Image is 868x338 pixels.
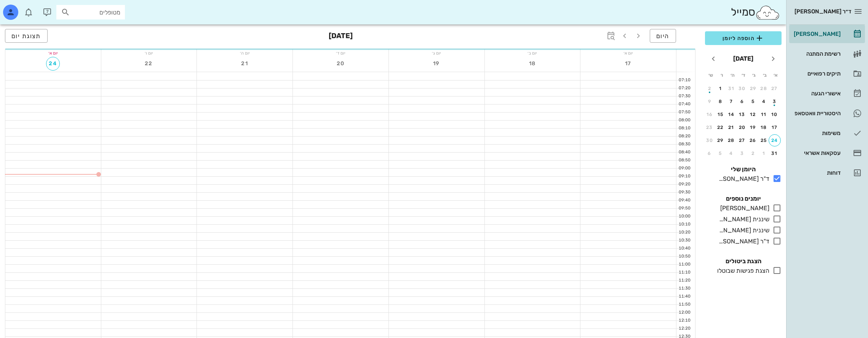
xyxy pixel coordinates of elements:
[334,60,347,67] span: 20
[430,57,443,71] button: 19
[725,86,737,91] div: 31
[747,121,759,134] button: 19
[676,101,692,108] div: 07:40
[736,147,748,159] button: 3
[11,32,41,40] span: תצוגת יום
[727,69,737,82] th: ה׳
[736,112,748,117] div: 13
[703,134,716,146] button: 30
[703,147,716,159] button: 6
[238,57,252,71] button: 21
[758,95,770,108] button: 4
[717,204,769,213] div: [PERSON_NAME]
[736,134,748,146] button: 27
[715,138,727,143] div: 29
[676,277,692,284] div: 11:20
[736,95,748,108] button: 6
[526,57,539,71] button: 18
[715,112,727,117] div: 15
[725,95,737,108] button: 7
[676,93,692,100] div: 07:30
[389,49,484,57] div: יום ג׳
[792,130,841,136] div: משימות
[715,82,727,95] button: 1
[715,99,727,104] div: 8
[703,86,716,91] div: 2
[716,237,769,246] div: ד"ר [PERSON_NAME]
[676,221,692,228] div: 10:10
[334,57,347,71] button: 20
[736,82,748,95] button: 30
[676,189,692,196] div: 09:30
[676,301,692,308] div: 11:50
[676,309,692,316] div: 12:00
[703,108,716,121] button: 16
[676,133,692,140] div: 08:20
[22,6,27,11] span: תג
[771,69,781,82] th: א׳
[769,99,781,104] div: 3
[725,121,737,134] button: 21
[736,108,748,121] button: 13
[715,147,727,159] button: 5
[676,229,692,236] div: 10:20
[716,215,769,224] div: שיננית [PERSON_NAME]
[747,125,759,130] div: 19
[706,69,716,82] th: ש׳
[755,5,780,20] img: SmileCloud logo
[703,138,716,143] div: 30
[716,69,726,82] th: ו׳
[714,266,769,275] div: הצגת פגישות שבוטלו
[758,147,770,159] button: 1
[747,82,759,95] button: 29
[792,110,841,116] div: היסטוריית וואטסאפ
[703,82,716,95] button: 2
[622,60,635,67] span: 17
[656,32,670,40] span: היום
[580,49,676,57] div: יום א׳
[101,49,197,57] div: יום ו׳
[716,174,769,183] div: ד"ר [PERSON_NAME]
[622,57,635,71] button: 17
[789,84,865,103] a: אישורי הגעה
[736,151,748,156] div: 3
[5,49,101,57] div: יום א׳
[769,151,781,156] div: 31
[769,121,781,134] button: 17
[725,134,737,146] button: 28
[758,121,770,134] button: 18
[676,141,692,148] div: 08:30
[769,147,781,159] button: 31
[725,151,737,156] div: 4
[731,4,780,21] div: סמייל
[703,151,716,156] div: 6
[789,64,865,83] a: תיקים רפואיים
[758,138,770,143] div: 25
[676,325,692,332] div: 12:20
[747,112,759,117] div: 12
[676,109,692,116] div: 07:50
[716,226,769,235] div: שיננית [PERSON_NAME]
[747,147,759,159] button: 2
[715,151,727,156] div: 5
[792,71,841,77] div: תיקים רפואיים
[769,86,781,91] div: 27
[725,138,737,143] div: 28
[676,261,692,268] div: 11:00
[738,69,748,82] th: ד׳
[676,285,692,292] div: 11:30
[676,85,692,92] div: 07:20
[715,95,727,108] button: 8
[676,117,692,124] div: 08:00
[676,245,692,252] div: 10:40
[485,49,580,57] div: יום ב׳
[766,52,780,66] button: חודש שעבר
[238,60,252,67] span: 21
[789,45,865,63] a: רשימת המתנה
[736,99,748,104] div: 6
[676,173,692,180] div: 09:10
[715,108,727,121] button: 15
[676,125,692,132] div: 08:10
[715,86,727,91] div: 1
[5,29,48,43] button: תצוגת יום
